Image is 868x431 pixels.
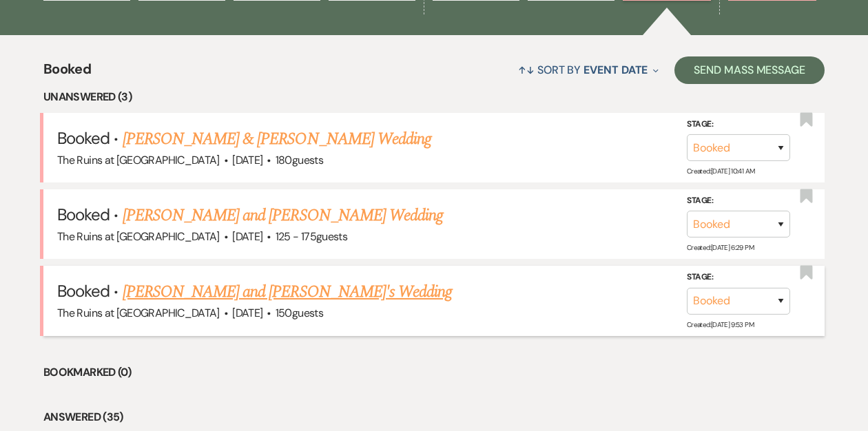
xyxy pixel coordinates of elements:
span: ↑↓ [518,63,535,77]
button: Send Mass Message [674,56,825,84]
li: Unanswered (3) [43,88,825,106]
span: Booked [57,280,110,302]
a: [PERSON_NAME] and [PERSON_NAME]'s Wedding [123,280,453,304]
span: [DATE] [232,153,262,167]
span: Booked [43,59,91,88]
label: Stage: [687,193,790,209]
span: The Ruins at [GEOGRAPHIC_DATA] [57,229,220,244]
label: Stage: [687,116,790,132]
span: Booked [57,127,110,149]
span: 125 - 175 guests [276,229,347,244]
span: Created: [DATE] 6:29 PM [687,243,754,252]
span: [DATE] [232,229,262,244]
label: Stage: [687,270,790,285]
span: [DATE] [232,306,262,320]
span: Event Date [583,63,648,77]
span: Created: [DATE] 10:41 AM [687,167,754,176]
span: The Ruins at [GEOGRAPHIC_DATA] [57,306,220,320]
span: Booked [57,204,110,225]
span: 180 guests [276,153,323,167]
li: Bookmarked (0) [43,364,825,381]
span: The Ruins at [GEOGRAPHIC_DATA] [57,153,220,167]
li: Answered (35) [43,408,825,426]
span: Created: [DATE] 9:53 PM [687,319,754,328]
button: Sort By Event Date [513,52,664,88]
span: 150 guests [276,306,323,320]
a: [PERSON_NAME] and [PERSON_NAME] Wedding [123,203,444,228]
a: [PERSON_NAME] & [PERSON_NAME] Wedding [123,127,431,151]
